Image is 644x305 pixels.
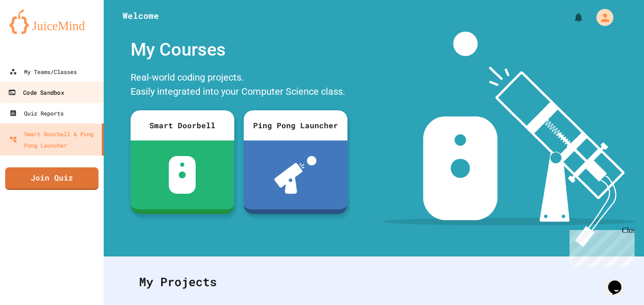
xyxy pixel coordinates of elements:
iframe: chat widget [604,267,635,296]
div: Code Sandbox [8,87,64,99]
div: Chat with us now!Close [4,4,65,60]
div: Smart Doorbell [131,110,234,140]
iframe: chat widget [566,226,635,266]
div: My Projects [130,264,618,300]
div: My Account [586,7,616,28]
div: Ping Pong Launcher [244,110,347,140]
div: Quiz Reports [9,107,64,119]
div: Real-world coding projects. Easily integrated into your Computer Science class. [126,68,352,103]
div: My Notifications [555,9,586,25]
div: Smart Doorbell & Ping Pong Launcher [9,128,98,151]
img: logo-orange.svg [9,9,94,34]
a: Join Quiz [5,167,99,190]
div: My Teams/Classes [9,66,77,77]
img: sdb-white.svg [169,156,196,194]
div: My Courses [126,32,352,68]
img: banner-image-my-projects.png [382,32,635,247]
img: ppl-with-ball.png [274,156,316,194]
